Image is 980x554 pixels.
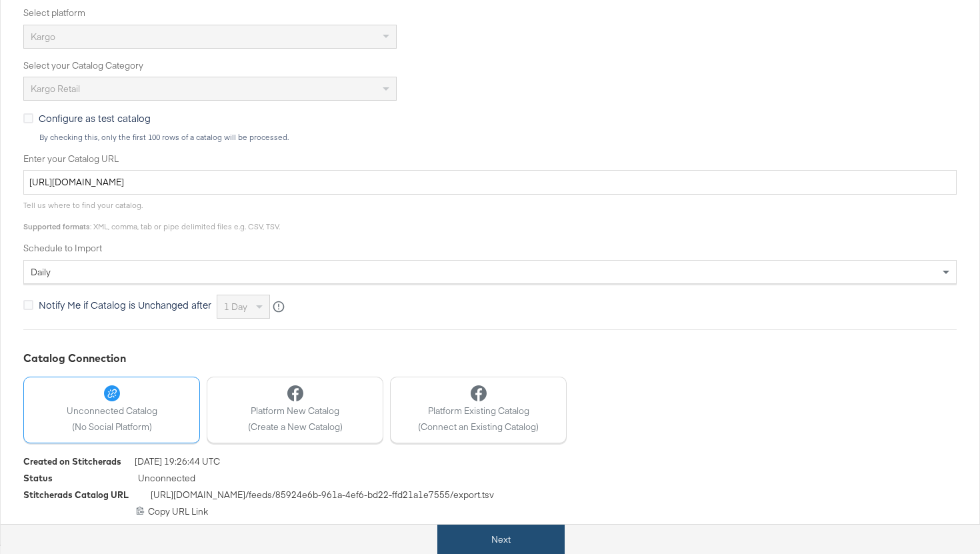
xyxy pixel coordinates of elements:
input: Enter Catalog URL, e.g. http://www.example.com/products.xml [23,170,957,195]
label: Select platform [23,7,957,19]
span: Unconnected Catalog [67,405,157,417]
div: Stitcherads Catalog URL [23,489,129,501]
span: (No Social Platform) [67,421,157,433]
span: Kargo Retail [31,83,80,95]
label: Enter your Catalog URL [23,153,957,165]
span: 1 day [224,301,247,313]
span: Platform Existing Catalog [418,405,539,417]
span: Tell us where to find your catalog. : XML, comma, tab or pipe delimited files e.g. CSV, TSV. [23,200,280,231]
span: Kargo [31,31,55,43]
div: Created on Stitcherads [23,455,121,468]
span: Unconnected [138,472,195,489]
span: [DATE] 19:26:44 UTC [135,455,220,472]
div: Catalog Connection [23,351,957,366]
span: Configure as test catalog [39,111,151,125]
span: [URL][DOMAIN_NAME] /feeds/ 85924e6b-961a-4ef6-bd22-ffd21a1e7555 /export.tsv [151,489,494,505]
button: Platform Existing Catalog(Connect an Existing Catalog) [390,377,567,443]
span: (Connect an Existing Catalog) [418,421,539,433]
div: Copy URL Link [23,505,957,518]
div: By checking this, only the first 100 rows of a catalog will be processed. [39,133,957,142]
button: Platform New Catalog(Create a New Catalog) [207,377,383,443]
label: Select your Catalog Category [23,59,957,72]
span: Notify Me if Catalog is Unchanged after [39,298,211,311]
div: Status [23,472,53,485]
span: (Create a New Catalog) [248,421,343,433]
span: daily [31,266,51,278]
button: Unconnected Catalog(No Social Platform) [23,377,200,443]
strong: Supported formats [23,221,90,231]
label: Schedule to Import [23,242,957,255]
span: Platform New Catalog [248,405,343,417]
